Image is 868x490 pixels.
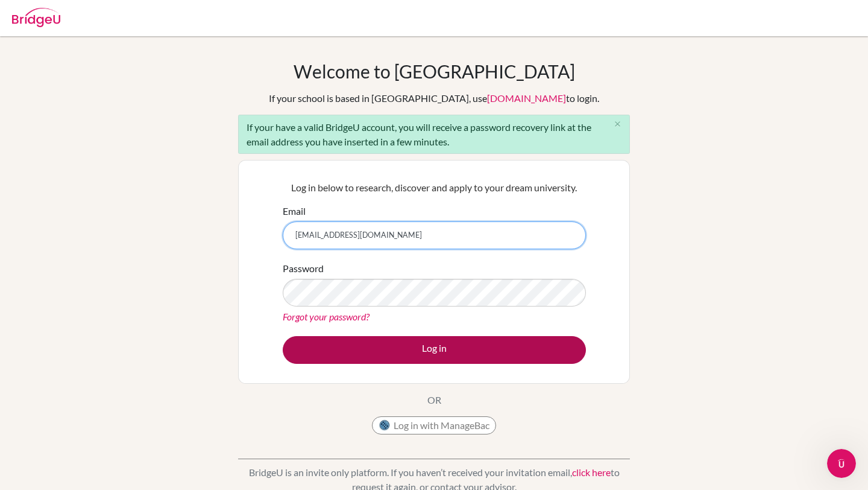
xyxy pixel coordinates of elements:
label: Password [283,261,324,276]
button: Log in with ManageBac [372,416,496,434]
p: Log in below to research, discover and apply to your dream university. [283,180,586,195]
button: Log in [283,336,586,364]
iframe: Intercom live chat [827,449,856,478]
img: Bridge-U [12,8,60,27]
label: Email [283,204,306,218]
div: If your school is based in [GEOGRAPHIC_DATA], use to login. [269,91,599,106]
a: [DOMAIN_NAME] [487,92,566,104]
button: Close [605,115,629,133]
a: Forgot your password? [283,311,370,322]
i: close [613,119,622,129]
h1: Welcome to [GEOGRAPHIC_DATA] [294,60,575,82]
a: click here [572,466,611,478]
div: If your have a valid BridgeU account, you will receive a password recovery link at the email addr... [238,115,630,154]
p: OR [427,393,441,407]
